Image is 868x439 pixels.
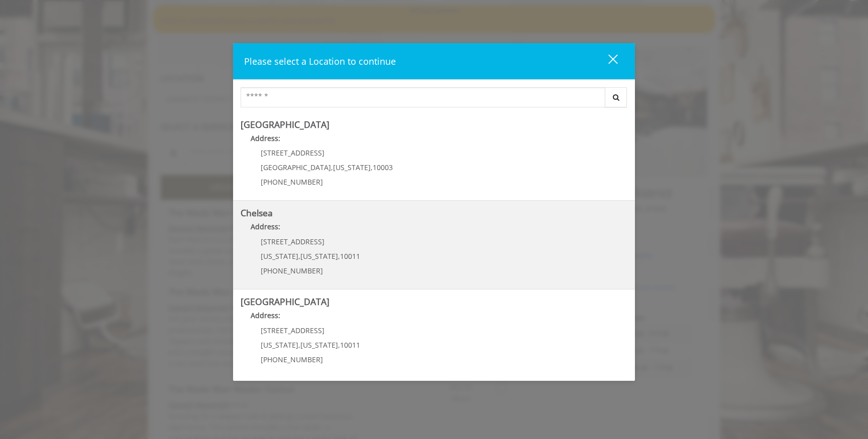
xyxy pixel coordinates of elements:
b: Chelsea [241,207,273,219]
span: [STREET_ADDRESS] [261,326,324,335]
span: [US_STATE] [333,163,371,172]
span: , [331,163,333,172]
span: [STREET_ADDRESS] [261,237,324,246]
span: , [338,251,340,261]
span: [PHONE_NUMBER] [261,355,323,364]
span: [PHONE_NUMBER] [261,266,323,275]
div: Center Select [241,87,627,112]
span: [GEOGRAPHIC_DATA] [261,163,331,172]
span: [STREET_ADDRESS] [261,148,324,158]
span: [US_STATE] [300,251,338,261]
span: 10011 [340,251,360,261]
i: Search button [610,94,622,101]
b: Address: [251,311,280,320]
button: close dialog [590,51,624,71]
b: [GEOGRAPHIC_DATA] [241,118,330,130]
b: Address: [251,222,280,231]
span: , [298,251,300,261]
input: Search Center [241,87,605,107]
span: , [298,340,300,350]
b: [GEOGRAPHIC_DATA] [241,296,330,308]
span: , [338,340,340,350]
span: Please select a Location to continue [244,55,396,67]
span: 10011 [340,340,360,350]
div: close dialog [597,54,617,69]
span: [US_STATE] [261,340,298,350]
span: [US_STATE] [261,251,298,261]
span: 10003 [373,163,393,172]
span: [PHONE_NUMBER] [261,177,323,187]
span: [US_STATE] [300,340,338,350]
b: Address: [251,133,280,143]
span: , [371,163,373,172]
